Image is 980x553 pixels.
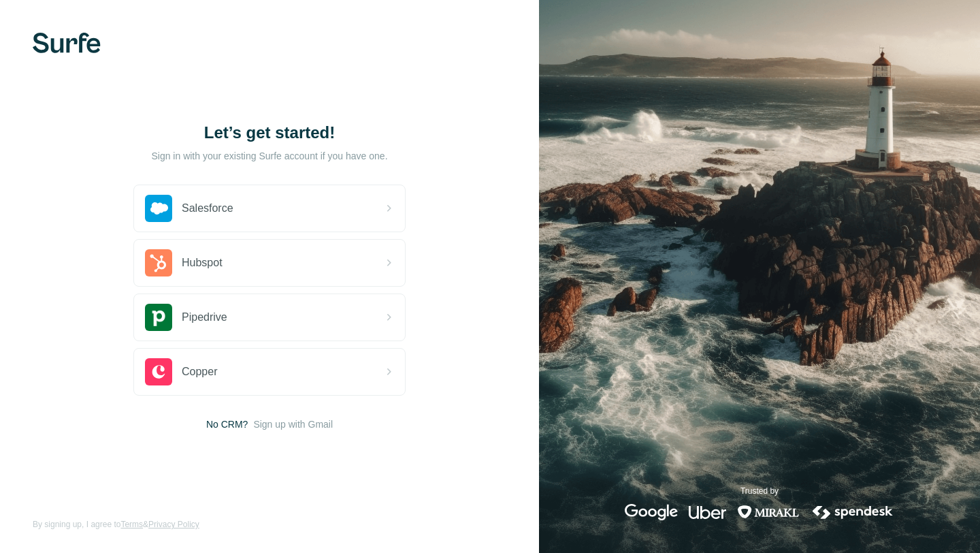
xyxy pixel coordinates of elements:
[689,504,726,520] img: uber's logo
[206,417,248,431] span: No CRM?
[145,358,172,385] img: copper's logo
[120,520,143,529] a: Terms
[151,149,387,163] p: Sign in with your existing Surfe account if you have one.
[740,485,779,497] p: Trusted by
[182,255,223,271] span: Hubspot
[625,504,678,520] img: google's logo
[145,249,172,276] img: hubspot's logo
[811,504,895,520] img: spendesk's logo
[145,304,172,331] img: pipedrive's logo
[737,504,800,520] img: mirakl's logo
[145,195,172,222] img: salesforce's logo
[182,200,233,217] span: Salesforce
[182,309,227,326] span: Pipedrive
[253,417,333,431] button: Sign up with Gmail
[182,364,217,380] span: Copper
[148,520,199,529] a: Privacy Policy
[33,33,101,53] img: Surfe's logo
[33,518,199,531] span: By signing up, I agree to &
[133,122,406,144] h1: Let’s get started!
